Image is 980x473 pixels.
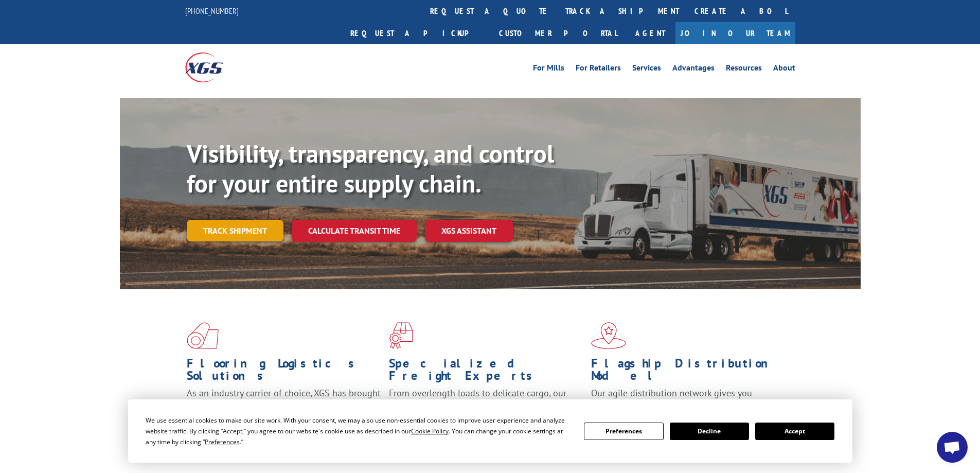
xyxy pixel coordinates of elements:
img: xgs-icon-flagship-distribution-model-red [591,322,627,349]
h1: Flooring Logistics Solutions [187,357,381,387]
button: Decline [670,423,749,440]
span: Cookie Policy [411,427,449,435]
a: Resources [726,64,762,75]
div: Cookie Consent Prompt [128,399,852,463]
a: Request a pickup [343,22,491,44]
a: Calculate transit time [292,220,417,242]
span: Our agile distribution network gives you nationwide inventory management on demand. [591,387,780,411]
div: We use essential cookies to make our site work. With your consent, we may also use non-essential ... [146,415,572,447]
div: Open chat [937,432,968,463]
h1: Flagship Distribution Model [591,357,786,387]
a: Track shipment [187,220,283,241]
button: Accept [755,423,834,440]
a: [PHONE_NUMBER] [185,6,239,16]
a: Agent [625,22,675,44]
a: Customer Portal [491,22,625,44]
a: For Mills [533,64,564,75]
a: XGS ASSISTANT [425,220,513,242]
span: Preferences [205,437,240,446]
button: Preferences [584,423,663,440]
b: Visibility, transparency, and control for your entire supply chain. [187,137,554,199]
a: For Retailers [576,64,621,75]
p: From overlength loads to delicate cargo, our experienced staff knows the best way to move your fr... [389,387,583,433]
img: xgs-icon-total-supply-chain-intelligence-red [187,322,219,349]
span: As an industry carrier of choice, XGS has brought innovation and dedication to flooring logistics... [187,387,381,424]
a: Join Our Team [675,22,795,44]
a: Services [632,64,661,75]
a: Advantages [672,64,715,75]
img: xgs-icon-focused-on-flooring-red [389,322,413,349]
a: About [773,64,795,75]
h1: Specialized Freight Experts [389,357,583,387]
